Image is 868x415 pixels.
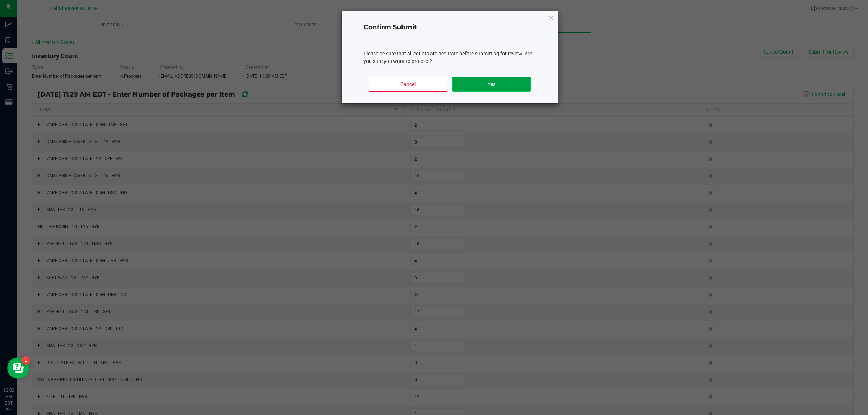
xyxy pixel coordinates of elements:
div: Please be sure that all counts are accurate before submitting for review. Are you sure you want t... [363,50,536,65]
h4: Confirm Submit [363,23,536,32]
button: Cancel [369,77,447,92]
button: Close [549,13,554,22]
iframe: Resource center unread badge [21,356,30,365]
iframe: Resource center [7,357,29,379]
button: Yes [452,77,530,92]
